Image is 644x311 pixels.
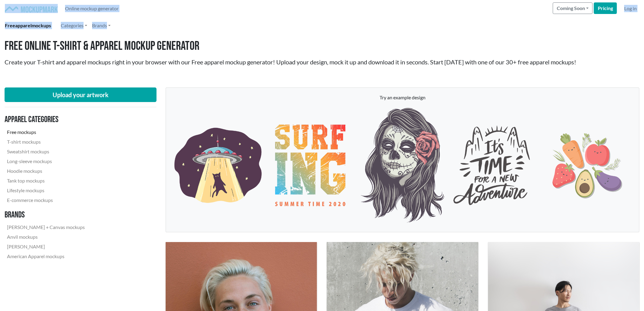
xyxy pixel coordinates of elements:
a: Free mockups [5,127,87,137]
a: American Apparel mockups [5,251,87,261]
a: Online mockup generator [63,2,121,15]
a: E-commerce mockups [5,195,87,205]
a: Hoodie mockups [5,166,87,176]
span: apparel [15,22,32,28]
a: Categories [58,19,90,32]
h3: Brands [5,210,87,220]
a: Lifestyle mockups [5,186,87,195]
button: Upload your artwork [5,87,157,102]
img: Mockup Mark [5,6,58,13]
h3: Apparel categories [5,114,87,125]
a: Sweatshirt mockups [5,147,87,156]
button: Coming Soon [553,2,593,14]
p: Try an example design [172,94,633,101]
a: [PERSON_NAME] + Canvas mockups [5,222,87,232]
a: Long-sleeve mockups [5,156,87,166]
a: Brands [90,19,113,32]
a: T-shirt mockups [5,137,87,147]
a: Freeapparelmockups [2,19,53,32]
a: Log in [622,2,639,15]
a: Anvil mockups [5,232,87,242]
a: Pricing [594,2,617,14]
h2: Create your T-shirt and apparel mockups right in your browser with our Free apparel mockup genera... [5,58,639,66]
a: [PERSON_NAME] [5,242,87,251]
a: Tank top mockups [5,176,87,186]
h1: Free Online T-shirt & Apparel Mockup Generator [5,39,639,53]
